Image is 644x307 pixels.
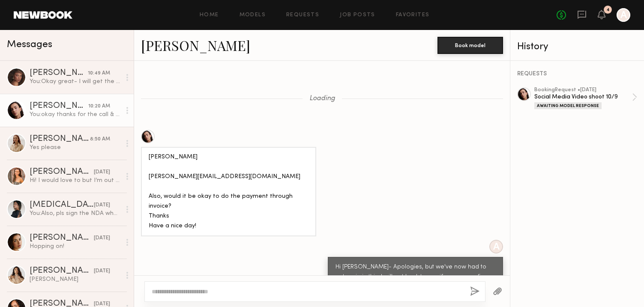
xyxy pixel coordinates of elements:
div: Hopping on! [30,242,121,250]
span: Messages [7,40,52,50]
div: You: Okay great- I will get the paperwork over, the hours will be 11am-1pm on 10/14 in [GEOGRAPHI... [30,77,121,86]
div: You: Also, pls sign the NDA when you can! [30,209,121,218]
div: [DATE] [94,267,110,275]
div: Hi [PERSON_NAME]- Apologies, but we've now had to put a pin in this, I will get back to you if we... [335,262,495,292]
div: 10:49 AM [88,69,110,77]
div: Awaiting Model Response [534,102,602,109]
a: Requests [286,12,319,18]
div: booking Request • [DATE] [534,87,632,93]
div: 8:50 AM [90,135,110,143]
div: Hi! I would love to but I’m out of town [DATE] and [DATE] only. If there are other shoot dates, p... [30,176,121,185]
span: Loading [309,95,335,102]
div: [PERSON_NAME] [30,102,88,110]
div: [DATE] [94,201,110,209]
button: Book model [437,37,503,54]
div: History [517,42,637,52]
div: 4 [606,8,610,12]
a: bookingRequest •[DATE]Social Media Video shoot 10/9Awaiting Model Response [534,87,637,109]
a: Models [240,12,266,18]
div: [PERSON_NAME] [30,168,94,176]
div: [PERSON_NAME] [30,69,88,77]
div: You: okay thanks for the call & appreciate trying to make it work. We'll def reach out for the ne... [30,110,121,119]
div: REQUESTS [517,71,637,77]
a: Book model [437,41,503,48]
div: [PERSON_NAME] [30,267,94,275]
a: [PERSON_NAME] [141,36,250,54]
div: [DATE] [94,234,110,242]
div: [PERSON_NAME] [30,234,94,242]
div: 10:20 AM [88,102,110,110]
a: Home [200,12,219,18]
div: [PERSON_NAME] [30,275,121,283]
div: [PERSON_NAME] [30,135,90,143]
div: [DATE] [94,168,110,176]
div: Yes please [30,143,121,152]
div: [MEDICAL_DATA][PERSON_NAME] [30,201,94,209]
div: [PERSON_NAME] [PERSON_NAME][EMAIL_ADDRESS][DOMAIN_NAME] Also, would it be okay to do the payment ... [149,152,309,231]
a: Job Posts [340,12,375,18]
div: Social Media Video shoot 10/9 [534,93,632,101]
a: Favorites [396,12,430,18]
a: A [617,8,630,22]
